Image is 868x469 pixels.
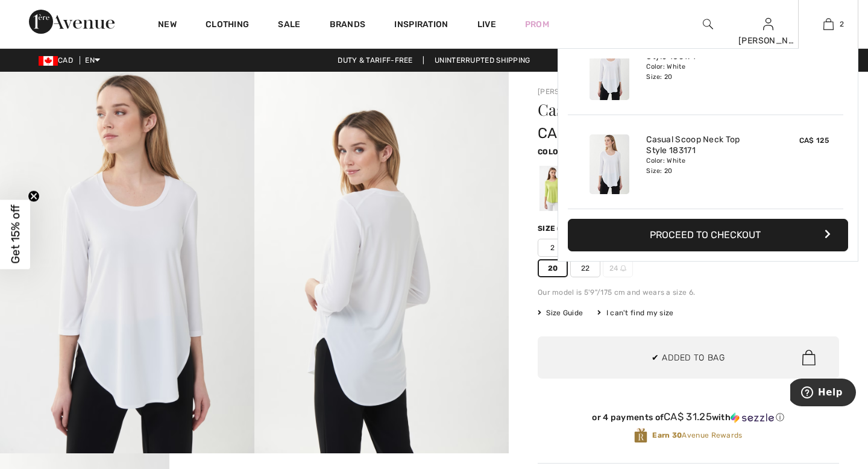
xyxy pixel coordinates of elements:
[590,134,629,194] img: Casual Scoop Neck Top Style 183171
[29,10,115,34] img: 1ère Avenue
[538,125,594,142] span: CA$ 125
[538,307,583,318] span: Size Guide
[620,265,626,271] img: ring-m.svg
[477,18,496,31] a: Live
[823,17,834,31] img: My Bag
[664,411,712,423] span: CA$ 31.25
[802,350,816,365] img: Bag.svg
[538,411,839,427] div: or 4 payments ofCA$ 31.25withSezzle Click to learn more about Sezzle
[738,34,797,47] div: [PERSON_NAME]
[652,351,725,364] span: ✔ Added to Bag
[570,259,600,277] span: 22
[538,259,568,277] span: 20
[731,412,774,423] img: Sezzle
[538,411,839,423] div: or 4 payments of with
[8,205,22,264] span: Get 15% off
[39,56,78,65] span: CAD
[590,40,629,100] img: Casual Scoop Neck Top Style 183171
[254,72,509,453] img: Casual Scoop Neck Top Style 183171. 2
[206,19,249,32] a: Clothing
[763,17,773,31] img: My Info
[538,223,739,234] div: Size ([GEOGRAPHIC_DATA]/[GEOGRAPHIC_DATA]):
[538,336,839,379] button: ✔ Added to Bag
[538,287,839,298] div: Our model is 5'9"/175 cm and wears a size 6.
[538,148,566,156] span: Color:
[799,136,829,145] span: CA$ 125
[652,430,742,441] span: Avenue Rewards
[538,87,598,96] a: [PERSON_NAME]
[39,56,58,66] img: Canadian Dollar
[28,190,40,203] button: Close teaser
[763,18,773,30] a: Sign In
[646,156,765,175] div: Color: White Size: 20
[538,239,568,257] span: 2
[278,19,300,32] a: Sale
[652,431,682,439] strong: Earn 30
[568,219,848,251] button: Proceed to Checkout
[158,19,177,32] a: New
[330,19,366,32] a: Brands
[538,102,789,118] h1: Casual Scoop Neck Top Style 183171
[646,134,765,156] a: Casual Scoop Neck Top Style 183171
[634,427,647,444] img: Avenue Rewards
[539,166,571,211] div: Margarita
[394,19,448,32] span: Inspiration
[603,259,633,277] span: 24
[703,17,713,31] img: search the website
[840,19,844,30] span: 2
[646,62,765,81] div: Color: White Size: 20
[597,307,673,318] div: I can't find my size
[525,18,549,31] a: Prom
[790,379,856,409] iframe: Opens a widget where you can find more information
[799,17,858,31] a: 2
[85,56,100,65] span: EN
